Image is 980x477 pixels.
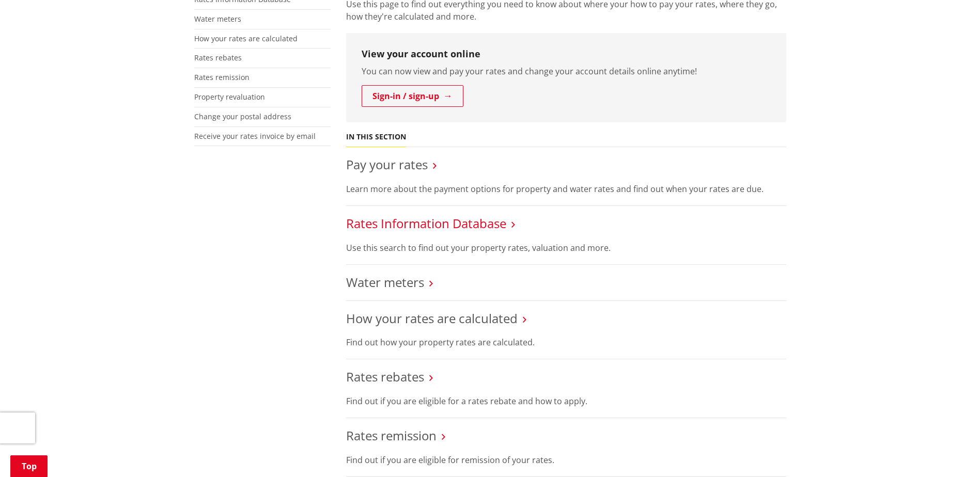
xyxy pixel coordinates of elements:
[346,336,786,348] p: Find out how your property rates are calculated.
[10,455,48,477] a: Top
[362,49,771,60] h3: View your account online
[194,112,291,121] a: Change your postal address
[346,395,786,407] p: Find out if you are eligible for a rates rebate and how to apply.
[194,92,265,102] a: Property revaluation
[194,72,250,82] a: Rates remission
[346,133,406,141] h5: In this section
[932,434,970,471] iframe: Messenger Launcher
[346,368,424,385] a: Rates rebates
[346,215,506,232] a: Rates Information Database
[362,65,771,77] p: You can now view and pay your rates and change your account details online anytime!
[346,454,786,466] p: Find out if you are eligible for remission of your rates.
[346,310,518,327] a: How your rates are calculated
[362,85,463,107] a: Sign-in / sign-up
[346,427,437,444] a: Rates remission
[194,14,241,24] a: Water meters
[194,34,298,43] a: How your rates are calculated
[194,131,316,141] a: Receive your rates invoice by email
[194,53,242,62] a: Rates rebates
[346,242,786,254] p: Use this search to find out your property rates, valuation and more.
[346,156,428,173] a: Pay your rates
[346,274,424,291] a: Water meters
[346,183,786,195] p: Learn more about the payment options for property and water rates and find out when your rates ar...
